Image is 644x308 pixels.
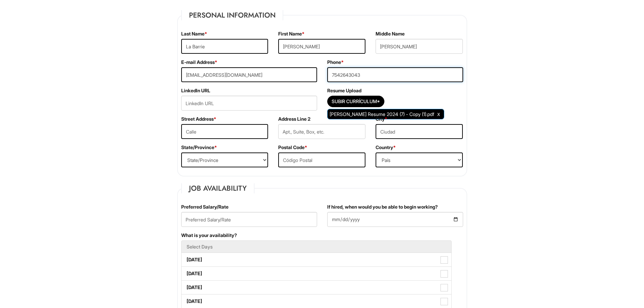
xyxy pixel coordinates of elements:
label: [DATE] [182,294,451,308]
label: Postal Code [278,144,307,151]
label: Country [376,144,396,151]
span: [PERSON_NAME] Resume 2024 (7) - Copy (1).pdf [330,111,434,117]
label: LinkedIn URL [181,87,210,94]
label: State/Province [181,144,217,151]
label: Address Line 2 [278,116,310,122]
label: City [376,116,387,122]
select: País [376,152,463,167]
select: State/Province [181,152,268,167]
input: Ciudad [376,124,463,139]
input: Calle [181,124,268,139]
label: Resume Upload [327,87,361,94]
legend: Personal Information [181,10,283,20]
label: Street Address [181,116,216,122]
label: Phone [327,59,344,66]
label: [DATE] [182,267,451,280]
input: Nombre [278,39,365,54]
input: Segundo Nombre [376,39,463,54]
legend: Job Availability [181,183,255,193]
label: Last Name [181,30,207,37]
label: [DATE] [182,281,451,294]
label: Middle Name [376,30,405,37]
input: Apt., Suite, Box, etc. [278,124,365,139]
h5: Select Days [187,244,446,249]
label: Preferred Salary/Rate [181,204,229,210]
label: First Name [278,30,305,37]
input: Dirección Email [181,67,317,82]
label: E-mail Address [181,59,217,66]
input: Apellido [181,39,268,54]
label: If hired, when would you be able to begin working? [327,204,438,210]
input: Código Postal [278,152,365,167]
label: What is your availability? [181,232,237,239]
button: Subir Currículum*Subir Currículum* [327,96,384,107]
input: Preferred Salary/Rate [181,212,317,227]
input: LinkedIn URL [181,96,317,111]
input: Teléfono [327,67,463,82]
a: Clear Uploaded File [436,110,442,119]
label: [DATE] [182,253,451,266]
